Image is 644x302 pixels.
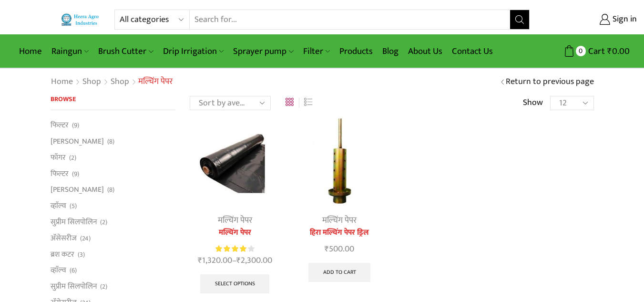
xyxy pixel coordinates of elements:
[510,10,529,29] button: Search button
[228,40,298,62] a: Sprayer pump
[100,218,107,227] span: (2)
[69,153,76,163] span: (2)
[294,116,384,206] img: Mulching Paper Hole
[110,76,130,88] a: Shop
[308,263,371,282] a: Add to cart: “हिरा मल्चिंग पेपर ड्रिल”
[198,253,232,268] bdi: 1,320.00
[378,40,403,62] a: Blog
[70,201,77,211] span: (5)
[190,116,280,206] img: Mulching Paper
[51,214,97,230] a: सुप्रीम सिलपोलिन
[294,227,384,239] a: हिरा मल्चिंग पेपर ड्रिल
[72,121,79,130] span: (9)
[51,182,104,198] a: [PERSON_NAME]
[70,266,77,275] span: (6)
[158,40,228,62] a: Drip Irrigation
[198,253,202,268] span: ₹
[298,40,335,62] a: Filter
[51,166,69,182] a: फिल्टर
[51,94,76,104] span: Browse
[325,242,329,256] span: ₹
[100,282,107,292] span: (2)
[200,274,270,293] a: Select options for “मल्चिंग पेपर”
[82,76,102,88] a: Shop
[72,169,79,179] span: (9)
[190,96,271,110] select: Shop order
[51,134,104,150] a: [PERSON_NAME]
[51,230,77,246] a: अ‍ॅसेसरीज
[215,244,254,254] div: Rated 4.14 out of 5
[190,254,280,267] span: –
[607,44,612,59] span: ₹
[51,262,66,279] a: व्हाॅल्व
[447,40,498,62] a: Contact Us
[51,198,66,214] a: व्हाॅल्व
[51,149,66,166] a: फॉगर
[51,246,74,262] a: ब्रश कटर
[215,244,247,254] span: Rated out of 5
[107,185,114,195] span: (8)
[80,234,91,243] span: (24)
[236,253,272,268] bdi: 2,300.00
[47,40,93,62] a: Raingun
[14,40,47,62] a: Home
[586,45,605,58] span: Cart
[190,10,510,29] input: Search for...
[335,40,378,62] a: Products
[93,40,158,62] a: Brush Cutter
[51,279,97,295] a: सुप्रीम सिलपोलिन
[506,76,594,88] a: Return to previous page
[51,76,73,88] a: Home
[325,242,354,256] bdi: 500.00
[190,227,280,239] a: मल्चिंग पेपर
[544,11,637,28] a: Sign in
[107,137,114,146] span: (8)
[218,213,252,228] a: मल्चिंग पेपर
[78,250,85,260] span: (3)
[403,40,447,62] a: About Us
[236,253,241,268] span: ₹
[607,44,630,59] bdi: 0.00
[523,97,543,109] span: Show
[610,13,637,26] span: Sign in
[539,42,630,60] a: 0 Cart ₹0.00
[51,76,173,88] nav: Breadcrumb
[322,213,357,228] a: मल्चिंग पेपर
[138,77,173,87] h1: मल्चिंग पेपर
[576,46,586,56] span: 0
[51,120,69,133] a: फिल्टर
